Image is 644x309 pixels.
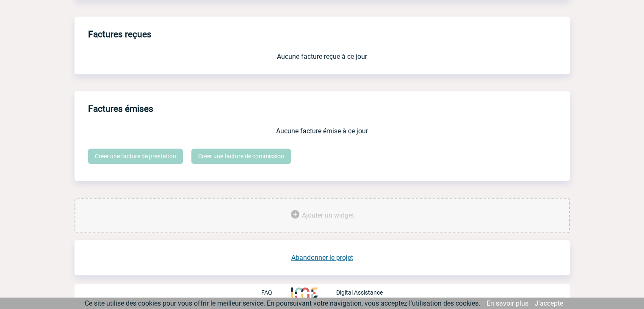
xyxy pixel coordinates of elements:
[75,198,570,233] div: Ajouter des outils d'aide à la gestion de votre événement
[302,211,354,219] span: Ajouter un widget
[88,52,556,61] p: Aucune facture reçue à ce jour
[88,149,183,164] a: Créer une facture de prestation
[88,98,570,120] h3: Factures émises
[291,254,353,262] a: Abandonner le projet
[88,127,556,135] p: Aucune facture émise à ce jour
[191,149,291,164] a: Créer une facture de commission
[336,289,383,296] p: Digital Assistance
[261,289,272,296] p: FAQ
[535,299,563,307] a: J'accepte
[261,288,291,296] a: FAQ
[85,299,480,307] span: Ce site utilise des cookies pour vous offrir le meilleur service. En poursuivant votre navigation...
[486,299,528,307] a: En savoir plus
[88,23,570,46] h3: Factures reçues
[291,287,317,298] img: http://www.idealmeetingsevents.fr/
